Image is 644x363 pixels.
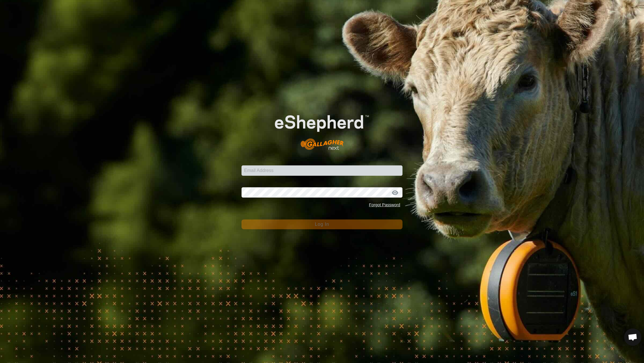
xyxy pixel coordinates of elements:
[241,165,402,176] input: Email Address
[241,219,402,229] button: Log In
[369,202,400,207] a: Forgot Password
[315,222,329,227] span: Log In
[624,328,641,346] a: Open chat
[258,102,386,156] img: E-shepherd Logo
